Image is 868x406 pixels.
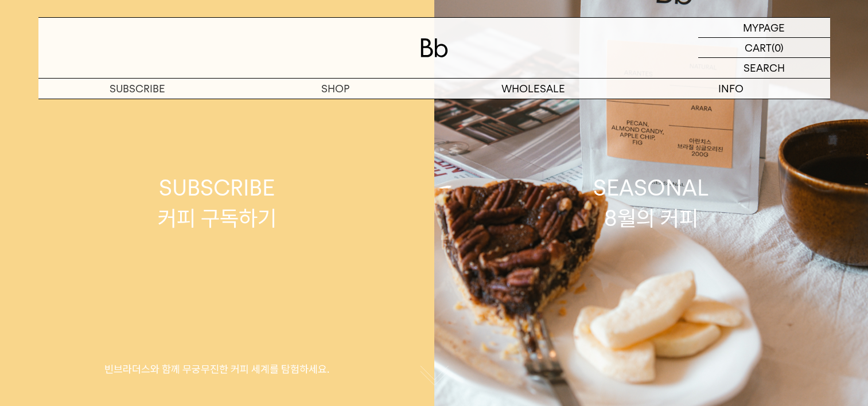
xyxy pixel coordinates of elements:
p: INFO [632,79,830,99]
p: WHOLESALE [434,79,632,99]
a: CART (0) [698,38,830,58]
a: SHOP [236,79,434,99]
p: CART [745,38,772,57]
a: MYPAGE [698,18,830,38]
p: (0) [772,38,784,57]
p: SEARCH [744,58,785,78]
img: 로고 [421,38,448,57]
a: SUBSCRIBE [38,79,236,99]
div: SEASONAL 8월의 커피 [593,173,709,233]
p: MYPAGE [743,18,785,37]
div: SUBSCRIBE 커피 구독하기 [158,173,277,233]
